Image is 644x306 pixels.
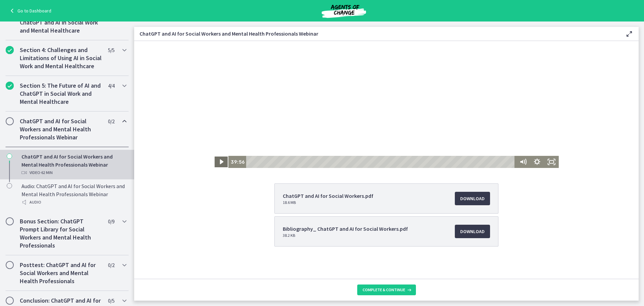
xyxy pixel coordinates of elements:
span: 0 / 9 [108,217,114,225]
span: Complete & continue [363,287,405,293]
h2: Posttest: ChatGPT and AI for Social Workers and Mental Health Professionals [20,261,102,285]
span: 0 / 2 [108,261,114,269]
a: Download [455,192,490,205]
span: 4 / 4 [108,82,114,90]
img: Agents of Change [304,3,384,19]
div: Audio [21,198,126,206]
h2: Section 3: Effective Use of ChatGPT and AI in Social Work and Mental Healthcare [20,10,102,35]
i: Completed [6,82,14,90]
i: Completed [6,46,14,54]
span: ChatGPT and AI for Social Workers.pdf [283,192,373,200]
div: ChatGPT and AI for Social Workers and Mental Health Professionals Webinar [21,152,126,177]
h2: ChatGPT and AI for Social Workers and Mental Health Professionals Webinar [20,117,102,141]
div: Video [21,169,126,177]
h2: Section 4: Challenges and Limitations of Using AI in Social Work and Mental Healthcare [20,46,102,70]
a: Download [455,225,490,238]
span: 5 / 5 [108,46,114,54]
a: Go to Dashboard [8,7,51,15]
span: 18.6 MB [283,200,373,205]
h2: Section 5: The Future of AI and ChatGPT in Social Work and Mental Healthcare [20,82,102,106]
span: Download [460,194,485,203]
button: Complete & continue [357,285,416,295]
h2: Bonus Section: ChatGPT Prompt Library for Social Workers and Mental Health Professionals [20,217,102,250]
span: 38.2 KB [283,233,408,238]
h3: ChatGPT and AI for Social Workers and Mental Health Professionals Webinar [140,30,614,38]
span: Download [460,227,485,235]
span: · 62 min [40,169,53,177]
span: Bibliography_ ChatGPT and AI for Social Workers.pdf [283,225,408,233]
span: 0 / 5 [108,297,114,305]
div: Audio: ChatGPT and AI for Social Workers and Mental Health Professionals Webinar [21,182,126,206]
span: 0 / 2 [108,117,114,125]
